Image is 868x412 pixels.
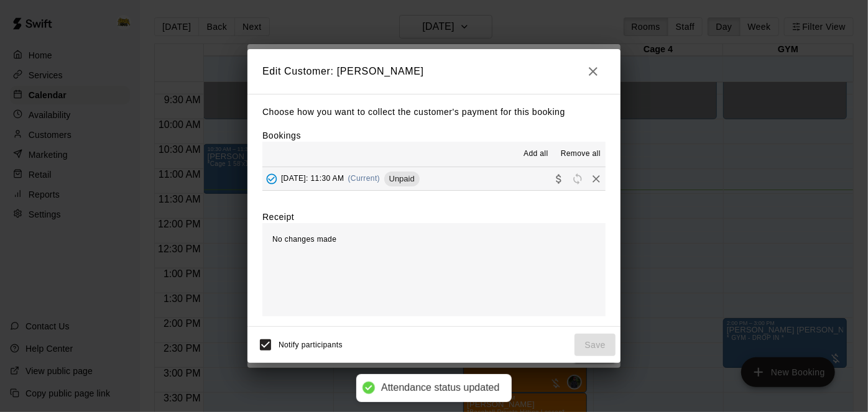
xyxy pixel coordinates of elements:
[262,211,294,223] label: Receipt
[524,148,548,160] span: Add all
[556,144,606,164] button: Remove all
[587,173,606,183] span: Remove
[272,235,336,244] span: No changes made
[561,148,601,160] span: Remove all
[516,144,556,164] button: Add all
[550,173,568,183] span: Collect payment
[262,167,606,190] button: Added - Collect Payment[DATE]: 11:30 AM(Current)UnpaidCollect paymentRescheduleRemove
[568,173,587,183] span: Reschedule
[247,49,621,94] h2: Edit Customer: [PERSON_NAME]
[279,341,343,349] span: Notify participants
[381,382,499,395] div: Attendance status updated
[262,130,301,140] label: Bookings
[281,174,344,183] span: [DATE]: 11:30 AM
[262,104,606,120] p: Choose how you want to collect the customer's payment for this booking
[262,170,281,188] button: Added - Collect Payment
[348,174,381,183] span: (Current)
[384,174,420,183] span: Unpaid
